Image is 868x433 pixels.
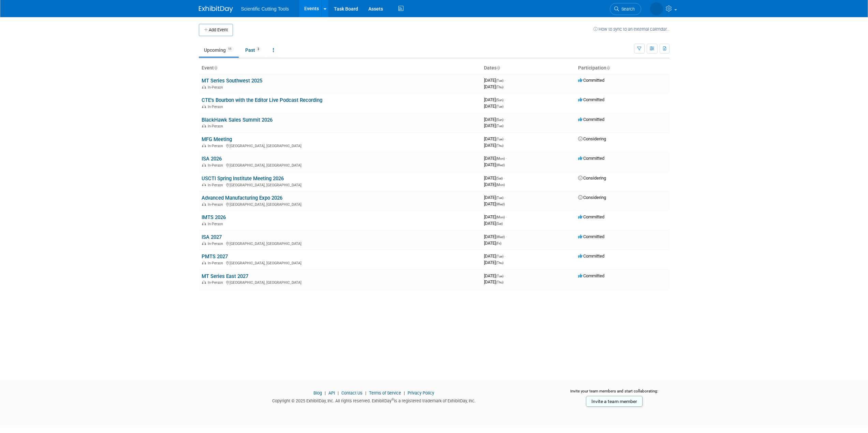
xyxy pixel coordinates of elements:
span: Search [619,6,635,12]
span: (Wed) [496,235,505,239]
span: [DATE] [484,143,503,148]
span: - [504,175,505,181]
span: - [504,195,505,200]
div: [GEOGRAPHIC_DATA], [GEOGRAPHIC_DATA] [202,143,479,148]
img: In-Person Event [202,242,206,245]
span: [DATE] [484,214,507,219]
span: In-Person [208,261,225,265]
img: ExhibitDay [199,6,233,13]
a: API [328,390,335,396]
span: [DATE] [484,195,505,200]
span: (Tue) [496,196,503,200]
span: (Thu) [496,280,503,284]
span: Committed [578,78,604,83]
span: - [506,234,507,239]
img: In-Person Event [202,163,206,167]
span: In-Person [208,144,225,148]
a: Advanced Manufacturing Expo 2026 [202,195,282,201]
a: Contact Us [341,390,363,396]
span: (Sat) [496,176,503,180]
img: In-Person Event [202,222,206,225]
span: - [504,97,505,102]
a: Invite a team member [586,396,643,407]
img: In-Person Event [202,85,206,89]
span: - [504,253,505,259]
div: [GEOGRAPHIC_DATA], [GEOGRAPHIC_DATA] [202,162,479,168]
img: In-Person Event [202,144,206,147]
img: Sarah Christopher Falk [650,2,663,15]
a: Sort by Event Name [214,65,217,71]
th: Dates [481,62,575,74]
a: BlackHawk Sales Summit 2026 [202,117,273,123]
div: Copyright © 2025 ExhibitDay, Inc. All rights reserved. ExhibitDay is a registered trademark of Ex... [199,396,549,404]
span: In-Person [208,85,225,90]
a: Terms of Service [369,390,401,396]
button: Add Event [199,24,233,36]
span: (Tue) [496,79,503,82]
span: (Thu) [496,144,503,148]
span: (Mon) [496,183,505,187]
span: In-Person [208,163,225,168]
div: Invite your team members and start collaborating: [559,388,670,399]
span: Committed [578,97,604,102]
th: Event [199,62,481,74]
div: [GEOGRAPHIC_DATA], [GEOGRAPHIC_DATA] [202,182,479,187]
div: [GEOGRAPHIC_DATA], [GEOGRAPHIC_DATA] [202,201,479,207]
div: [GEOGRAPHIC_DATA], [GEOGRAPHIC_DATA] [202,241,479,246]
span: - [506,214,507,219]
img: In-Person Event [202,261,206,264]
span: Committed [578,273,604,278]
span: (Wed) [496,163,505,167]
span: In-Person [208,280,225,285]
a: MT Series East 2027 [202,273,248,279]
a: Sort by Participation Type [606,65,610,71]
span: [DATE] [484,97,505,102]
span: | [364,390,368,396]
span: Considering [578,195,606,200]
span: In-Person [208,124,225,128]
span: (Thu) [496,85,503,89]
span: (Sat) [496,222,503,226]
span: In-Person [208,105,225,109]
img: In-Person Event [202,124,206,127]
a: MT Series Southwest 2025 [202,78,262,84]
span: | [402,390,407,396]
span: [DATE] [484,234,507,239]
span: [DATE] [484,241,501,246]
span: | [336,390,340,396]
a: CTE's Bourbon with the Editor Live Podcast Recording [202,97,322,103]
a: ISA 2027 [202,234,222,240]
span: Committed [578,214,604,219]
span: [DATE] [484,123,503,128]
span: (Tue) [496,124,503,128]
span: Committed [578,117,604,122]
span: - [504,136,505,141]
div: [GEOGRAPHIC_DATA], [GEOGRAPHIC_DATA] [202,279,479,285]
span: [DATE] [484,78,505,83]
span: (Thu) [496,261,503,265]
span: (Mon) [496,157,505,160]
span: | [323,390,327,396]
div: [GEOGRAPHIC_DATA], [GEOGRAPHIC_DATA] [202,260,479,265]
span: - [504,78,505,83]
a: Blog [313,390,322,396]
span: Committed [578,156,604,161]
span: (Fri) [496,242,501,245]
a: USCTI Spring Institute Meeting 2026 [202,175,284,182]
a: Upcoming11 [199,44,239,57]
span: (Tue) [496,137,503,141]
a: Sort by Start Date [497,65,500,71]
span: [DATE] [484,175,505,181]
span: [DATE] [484,279,503,284]
span: Committed [578,234,604,239]
span: - [504,273,505,278]
span: In-Person [208,222,225,226]
span: [DATE] [484,273,505,278]
span: [DATE] [484,182,505,187]
span: Committed [578,253,604,259]
span: In-Person [208,183,225,187]
a: PMTS 2027 [202,253,228,260]
span: (Sun) [496,98,503,102]
span: 11 [226,47,234,52]
span: [DATE] [484,260,503,265]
